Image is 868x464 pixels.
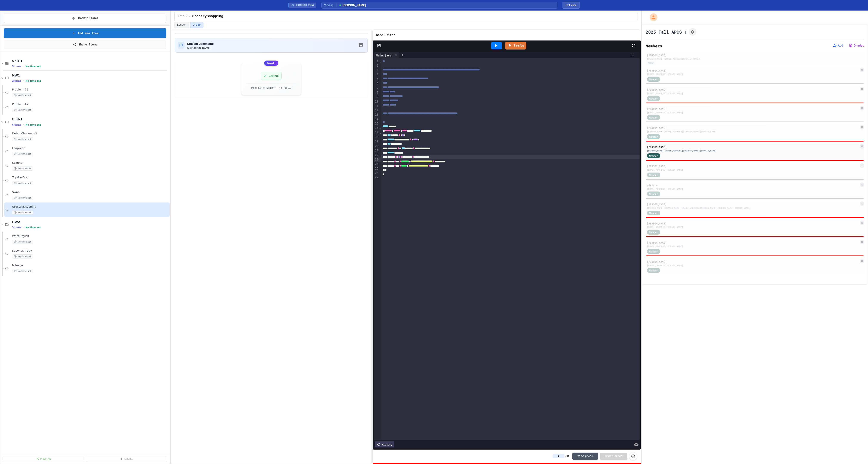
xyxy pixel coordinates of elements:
[374,104,379,109] div: 11
[25,123,41,126] span: No time set
[647,130,859,133] div: [PERSON_NAME][EMAIL_ADDRESS][PERSON_NAME][DOMAIN_NAME]
[379,126,381,130] span: Fold line
[505,42,526,50] a: Tests
[689,28,696,36] button: Assignment Settings
[647,73,859,76] div: [EMAIL_ADDRESS][DOMAIN_NAME]
[255,86,291,90] span: Submitted [DATE] 11:00 AM
[647,57,863,61] div: [PERSON_NAME][EMAIL_ADDRESS][DOMAIN_NAME]
[25,65,41,68] span: No time set
[12,93,33,97] span: No time set
[12,117,169,121] span: Unit-2
[647,168,859,171] div: [EMAIL_ADDRESS][DOMAIN_NAME]
[649,211,658,215] span: Member
[374,68,379,72] div: 3
[178,15,187,18] span: Unit-2
[12,181,33,185] span: No time set
[12,240,33,244] span: No time set
[649,97,658,100] span: Member
[12,226,21,229] span: 3 items
[374,139,379,144] div: 19
[649,154,658,158] span: Member
[374,162,379,167] div: 24
[572,453,598,460] button: View grade
[647,69,859,72] div: [PERSON_NAME]
[374,81,379,86] div: 6
[374,148,379,153] div: 21
[339,3,366,8] span: [PERSON_NAME]
[187,42,214,45] span: Student Comments
[374,90,379,95] div: 8
[187,46,214,50] div: for
[374,53,394,58] div: Main.java
[12,108,33,112] span: No time set
[649,173,658,177] span: Member
[12,249,169,253] span: SecondsInDay
[12,210,33,215] span: No time set
[3,456,84,462] a: Publish
[649,77,658,81] span: Member
[647,88,859,92] div: [PERSON_NAME]
[647,164,859,168] div: [PERSON_NAME]
[12,132,169,135] span: DebugChallenge2
[374,153,379,157] div: 22
[174,22,189,28] button: Lesson
[374,64,379,68] div: 2
[25,79,41,82] span: No time set
[12,196,33,200] span: No time set
[849,43,864,48] button: Grades
[647,260,859,264] div: [PERSON_NAME]
[600,453,627,460] button: Submit Answer
[12,65,21,68] span: 5 items
[604,455,624,458] span: Submit Answer
[324,3,336,7] span: Viewing
[12,123,21,126] span: 6 items
[4,14,166,23] button: Back to Teams
[379,59,381,63] span: Fold line
[12,205,169,209] span: GroceryShopping
[12,146,169,150] span: LeapYear
[649,115,658,119] span: Member
[12,73,169,77] span: HW1
[646,29,687,35] h1: 2025 Fall APCS 1
[192,14,223,19] span: GroceryShopping
[23,64,24,68] span: •
[647,92,859,95] div: [EMAIL_ADDRESS][DOMAIN_NAME]
[647,226,859,229] div: [EMAIL_ADDRESS][DOMAIN_NAME]
[565,455,567,458] span: /
[647,221,859,225] div: [PERSON_NAME]
[374,121,379,126] div: 15
[647,107,859,111] div: [PERSON_NAME]
[86,456,167,462] a: Delete
[374,144,379,148] div: 20
[12,190,169,194] span: Swap
[647,202,859,206] div: [PERSON_NAME]
[374,126,379,130] div: 16
[647,206,859,210] div: [PERSON_NAME][DOMAIN_NAME][EMAIL_ADDRESS][PERSON_NAME][PERSON_NAME][DOMAIN_NAME]
[833,43,843,48] button: Add
[374,100,379,104] div: 10
[374,130,379,135] div: 17
[374,175,379,179] div: 27
[12,264,169,267] span: Mileage
[12,88,169,92] span: Problem #1
[374,117,379,121] div: 14
[374,113,379,117] div: 13
[375,441,394,447] div: History
[190,22,203,28] button: Grade
[12,269,33,273] span: No time set
[647,126,859,130] div: [PERSON_NAME]
[23,226,24,229] span: •
[374,72,379,77] div: 4
[78,16,98,20] span: Back to Teams
[567,455,569,458] span: 0
[12,103,169,106] span: Problem #2
[649,249,658,253] span: Member
[190,47,210,50] span: [PERSON_NAME]
[264,61,278,66] div: Result
[12,220,169,224] span: HW2
[649,135,658,139] span: Member
[376,32,395,38] h6: Code Editor
[647,264,859,267] div: [EMAIL_ADDRESS][DOMAIN_NAME]
[647,61,655,65] div: Admin
[12,59,169,63] span: Unit-1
